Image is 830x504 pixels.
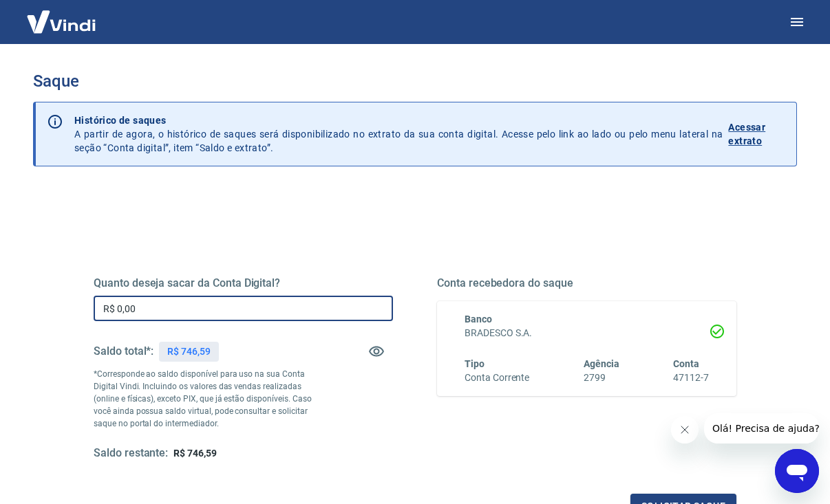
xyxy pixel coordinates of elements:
[33,72,797,91] h3: Saque
[465,358,485,369] span: Tipo
[167,344,211,359] p: R$ 746,59
[17,1,106,43] img: Vindi
[584,358,619,369] span: Agência
[74,113,723,127] p: Histórico de saques
[673,371,709,385] h6: 47112-7
[94,276,393,290] h5: Quanto deseja sacar da Conta Digital?
[94,446,168,461] h5: Saldo restante:
[74,113,723,155] p: A partir de agora, o histórico de saques será disponibilizado no extrato da sua conta digital. Ac...
[465,371,529,385] h6: Conta Corrente
[584,371,619,385] h6: 2799
[728,120,785,148] p: Acessar extrato
[173,448,217,459] span: R$ 746,59
[465,314,492,325] span: Banco
[671,416,699,443] iframe: Fechar mensagem
[465,326,709,340] h6: BRADESCO S.A.
[728,113,785,155] a: Acessar extrato
[673,358,699,369] span: Conta
[775,449,819,493] iframe: Botão para abrir a janela de mensagens
[8,10,116,21] span: Olá! Precisa de ajuda?
[94,368,318,430] p: *Corresponde ao saldo disponível para uso na sua Conta Digital Vindi. Incluindo os valores das ve...
[437,276,736,290] h5: Conta recebedora do saque
[704,413,819,443] iframe: Mensagem da empresa
[94,344,153,358] h5: Saldo total*:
